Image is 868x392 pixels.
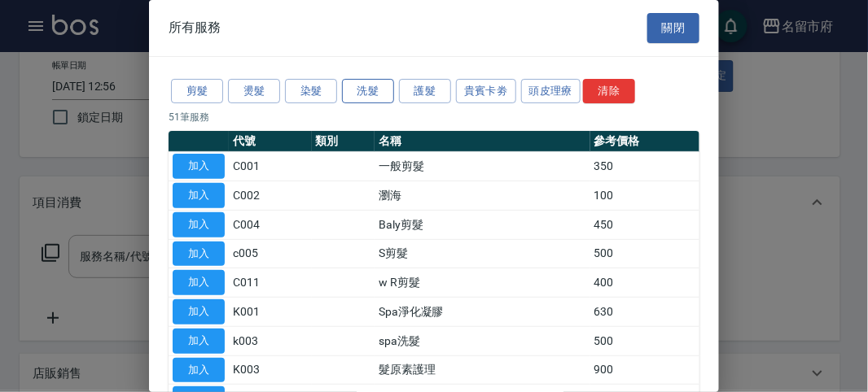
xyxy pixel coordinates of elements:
td: Spa淨化凝膠 [375,298,590,327]
button: 護髮 [399,79,451,104]
button: 加入 [173,329,225,354]
button: 關閉 [647,13,699,43]
td: 900 [590,355,699,385]
td: S剪髮 [375,239,590,268]
th: 類別 [312,131,375,152]
p: 51 筆服務 [169,110,699,124]
td: 500 [590,239,699,268]
td: C004 [229,210,312,239]
th: 代號 [229,131,312,152]
button: 加入 [173,299,225,324]
button: 加入 [173,154,225,179]
td: k003 [229,326,312,355]
button: 剪髮 [171,79,223,104]
button: 頭皮理療 [521,79,581,104]
td: 500 [590,326,699,355]
td: 630 [590,298,699,327]
td: K001 [229,298,312,327]
button: 加入 [173,183,225,208]
td: w R剪髮 [375,268,590,298]
td: spa洗髮 [375,326,590,355]
td: 350 [590,152,699,181]
td: 450 [590,210,699,239]
td: C002 [229,181,312,211]
td: C011 [229,268,312,298]
td: 一般剪髮 [375,152,590,181]
td: 髮原素護理 [375,355,590,385]
button: 燙髮 [228,79,280,104]
td: C001 [229,152,312,181]
button: 加入 [173,270,225,295]
th: 名稱 [375,131,590,152]
td: 瀏海 [375,181,590,211]
button: 染髮 [285,79,337,104]
span: 所有服務 [169,20,221,36]
button: 洗髮 [342,79,394,104]
button: 清除 [583,79,635,104]
td: 100 [590,181,699,211]
button: 加入 [173,358,225,383]
td: K003 [229,355,312,385]
button: 加入 [173,242,225,267]
th: 參考價格 [590,131,699,152]
td: Baly剪髮 [375,210,590,239]
td: c005 [229,239,312,268]
button: 貴賓卡劵 [456,79,516,104]
button: 加入 [173,212,225,237]
td: 400 [590,268,699,298]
